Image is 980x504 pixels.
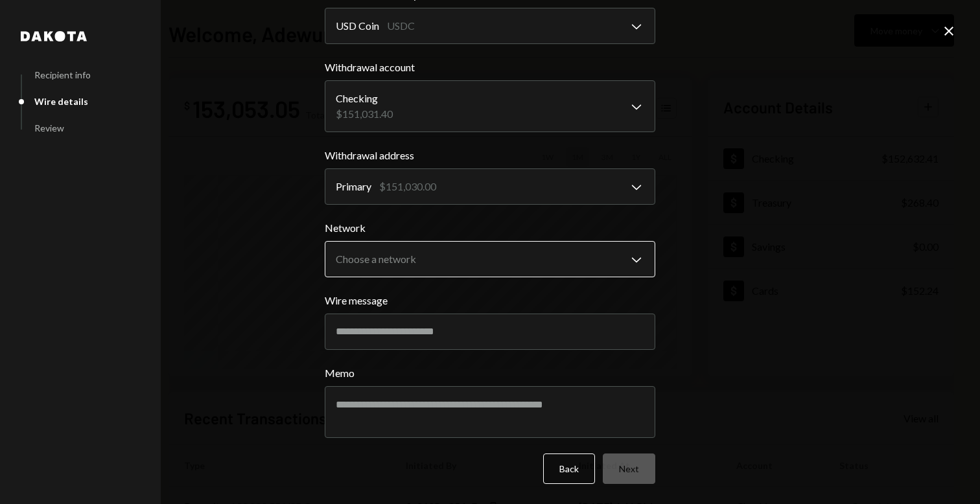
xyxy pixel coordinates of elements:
div: Recipient info [34,69,91,80]
div: $151,030.00 [379,179,436,194]
label: Wire message [325,293,655,308]
label: Memo [325,365,655,381]
div: Review [34,122,64,133]
button: Network [325,241,655,277]
label: Withdrawal address [325,148,655,163]
div: USDC [387,18,415,34]
button: Withdrawal address [325,168,655,205]
div: Wire details [34,96,88,107]
label: Network [325,220,655,236]
button: Withdrawal currency [325,8,655,44]
button: Back [543,453,595,484]
button: Withdrawal account [325,80,655,132]
label: Withdrawal account [325,60,655,75]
